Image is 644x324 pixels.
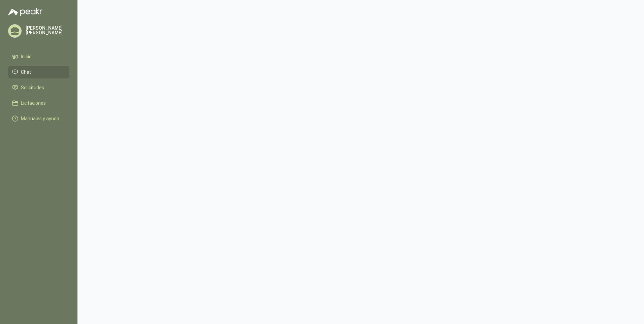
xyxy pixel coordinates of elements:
[8,50,69,63] a: Inicio
[8,8,42,16] img: Logo peakr
[21,115,59,122] span: Manuales y ayuda
[26,26,69,35] p: [PERSON_NAME] [PERSON_NAME]
[21,84,44,91] span: Solicitudes
[21,53,32,60] span: Inicio
[21,99,46,107] span: Licitaciones
[8,81,69,94] a: Solicitudes
[21,68,31,76] span: Chat
[8,112,69,125] a: Manuales y ayuda
[8,66,69,78] a: Chat
[8,97,69,109] a: Licitaciones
